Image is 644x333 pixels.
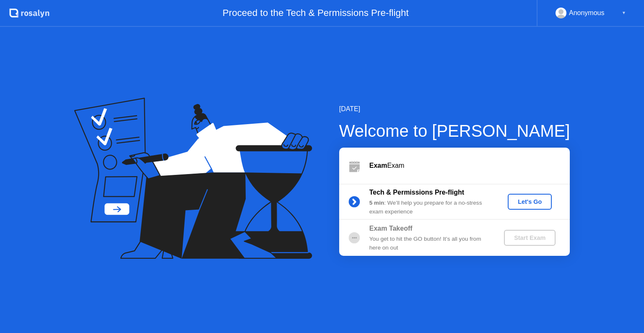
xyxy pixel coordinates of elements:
[369,189,464,196] b: Tech & Permissions Pre-flight
[369,161,570,171] div: Exam
[508,194,552,210] button: Let's Go
[339,104,570,114] div: [DATE]
[369,199,490,216] div: : We’ll help you prepare for a no-stress exam experience
[504,230,556,246] button: Start Exam
[622,8,626,18] div: ▼
[511,198,548,205] div: Let's Go
[507,234,552,241] div: Start Exam
[369,162,387,169] b: Exam
[369,235,490,252] div: You get to hit the GO button! It’s all you from here on out
[339,118,570,143] div: Welcome to [PERSON_NAME]
[369,225,413,232] b: Exam Takeoff
[369,200,384,206] b: 5 min
[569,8,605,18] div: Anonymous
